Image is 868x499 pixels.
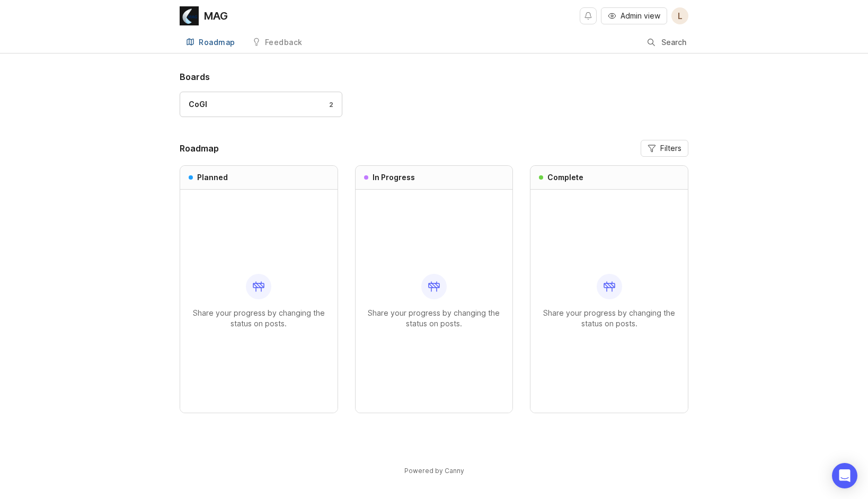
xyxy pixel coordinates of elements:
[180,70,688,83] h1: Boards
[180,6,199,25] img: MAG logo
[265,39,303,46] div: Feedback
[671,7,688,24] button: L
[547,172,583,183] h3: Complete
[641,140,688,157] button: Filters
[180,142,219,155] h2: Roadmap
[601,7,667,24] button: Admin view
[580,7,597,24] button: Notifications
[189,308,329,329] p: Share your progress by changing the status on posts.
[324,100,334,109] div: 2
[204,11,228,21] div: MAG
[180,92,342,117] a: CoGI2
[678,10,683,22] span: L
[832,463,857,488] div: Open Intercom Messenger
[199,39,235,46] div: Roadmap
[189,99,207,110] div: CoGI
[373,172,415,183] h3: In Progress
[364,308,504,329] p: Share your progress by changing the status on posts.
[621,11,660,21] span: Admin view
[180,32,242,54] a: Roadmap
[539,308,679,329] p: Share your progress by changing the status on posts.
[246,32,309,54] a: Feedback
[660,143,681,154] span: Filters
[197,172,228,183] h3: Planned
[403,465,466,477] a: Powered by Canny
